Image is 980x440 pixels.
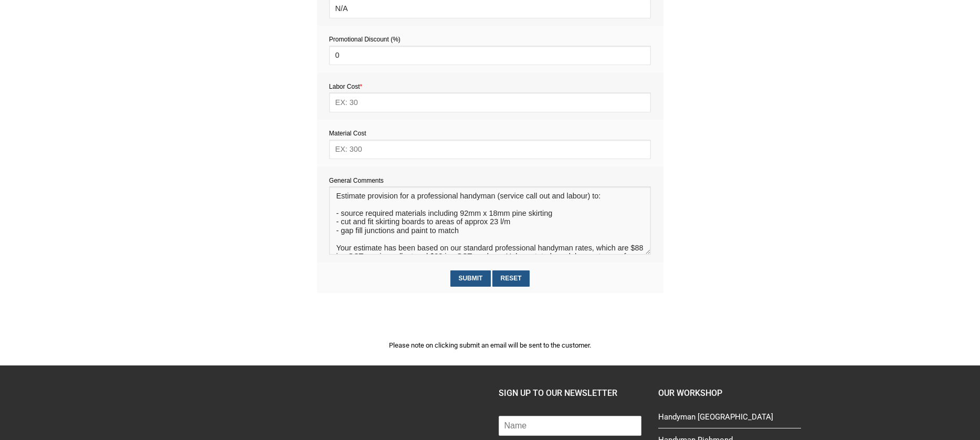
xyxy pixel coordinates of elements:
input: Reset [492,270,530,287]
h4: Our Workshop [658,386,801,400]
input: EX: 300 [329,140,651,159]
h4: SIGN UP TO OUR NEWSLETTER [499,386,641,400]
span: Promotional Discount (%) [329,36,401,43]
p: Please note on clicking submit an email will be sent to the customer. [317,340,663,351]
input: Name [499,416,641,436]
input: Submit [450,270,491,287]
a: Handyman [GEOGRAPHIC_DATA] [658,411,801,428]
input: EX: 30 [329,92,651,112]
span: Material Cost [329,130,366,137]
span: Labor Cost [329,83,362,90]
span: General Comments [329,177,384,184]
